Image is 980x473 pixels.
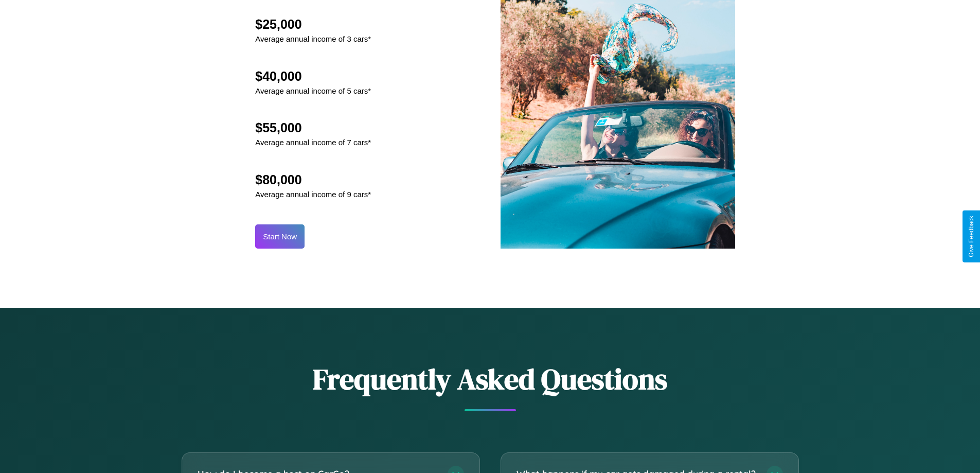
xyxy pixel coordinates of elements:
[182,359,799,399] h2: Frequently Asked Questions
[255,17,371,32] h2: $25,000
[255,172,371,187] h2: $80,000
[255,84,371,98] p: Average annual income of 5 cars*
[255,32,371,46] p: Average annual income of 3 cars*
[255,69,371,84] h2: $40,000
[255,120,371,135] h2: $55,000
[255,187,371,201] p: Average annual income of 9 cars*
[968,216,975,257] div: Give Feedback
[255,135,371,149] p: Average annual income of 7 cars*
[255,224,305,249] button: Start Now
